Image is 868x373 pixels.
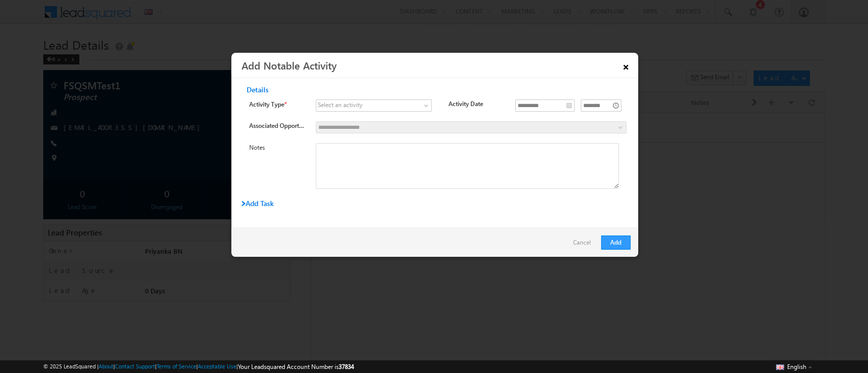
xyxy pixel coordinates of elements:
span: Act2 [66,58,88,67]
span: Time [153,8,167,23]
a: × [617,56,635,74]
label: Activity Date [448,99,505,109]
span: [DATE] [32,58,54,67]
button: Add [601,235,631,250]
span: © 2025 LeadSquared | | | | | [43,362,354,371]
a: Acceptable Use [198,363,236,369]
span: English [787,363,806,370]
a: Contact Support [115,363,155,369]
label: Associated Opportunity [249,121,306,130]
a: About [99,363,113,369]
div: Select an activity [318,100,363,110]
span: Add Task [242,198,274,208]
button: English [773,360,814,372]
div: [DATE] [10,40,43,49]
a: Terms of Service [157,363,196,369]
span: System [92,70,110,77]
span: Added by on [66,69,443,78]
label: Notes [249,143,306,152]
span: Details [242,85,268,94]
label: Activity Type [249,99,306,109]
span: 37834 [339,363,354,370]
span: 05:24 AM [32,70,62,79]
span: Activity Type [10,8,45,23]
a: Cancel [573,235,596,255]
span: [DATE] 05:24 AM [117,70,162,77]
div: All Selected [51,8,127,23]
div: All Selected [53,11,83,20]
h3: Add Notable Activity [242,56,617,74]
span: Your Leadsquared Account Number is [238,363,354,370]
div: All Time [175,11,195,20]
